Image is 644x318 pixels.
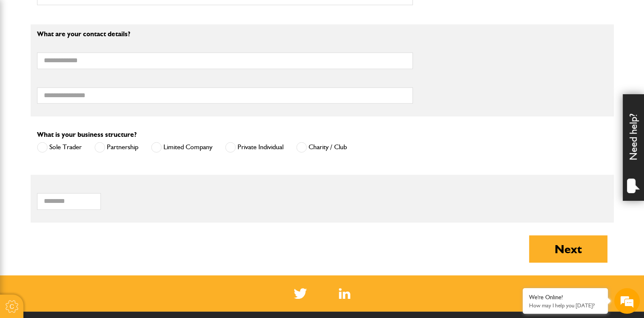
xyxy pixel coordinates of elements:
img: Twitter [294,288,307,299]
input: Enter your last name [11,79,155,98]
a: LinkedIn [339,288,350,299]
img: d_20077148190_company_1631870298795_20077148190 [14,47,36,59]
label: Partnership [94,142,138,153]
label: What is your business structure? [37,131,137,138]
div: We're Online! [529,294,601,301]
div: Chat with us now [44,48,143,59]
label: Charity / Club [296,142,347,153]
p: How may I help you today? [529,302,601,309]
input: Enter your phone number [11,129,155,148]
div: Need help? [623,94,644,201]
textarea: Type your message and hit 'Enter' [11,154,155,243]
div: Minimize live chat window [140,4,160,25]
label: Private Individual [225,142,283,153]
img: Linked In [339,288,350,299]
input: Enter your email address [11,104,155,123]
label: Sole Trader [37,142,82,153]
p: What are your contact details? [37,31,413,38]
label: Limited Company [151,142,212,153]
em: Start Chat [116,250,155,262]
button: Next [529,235,607,263]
